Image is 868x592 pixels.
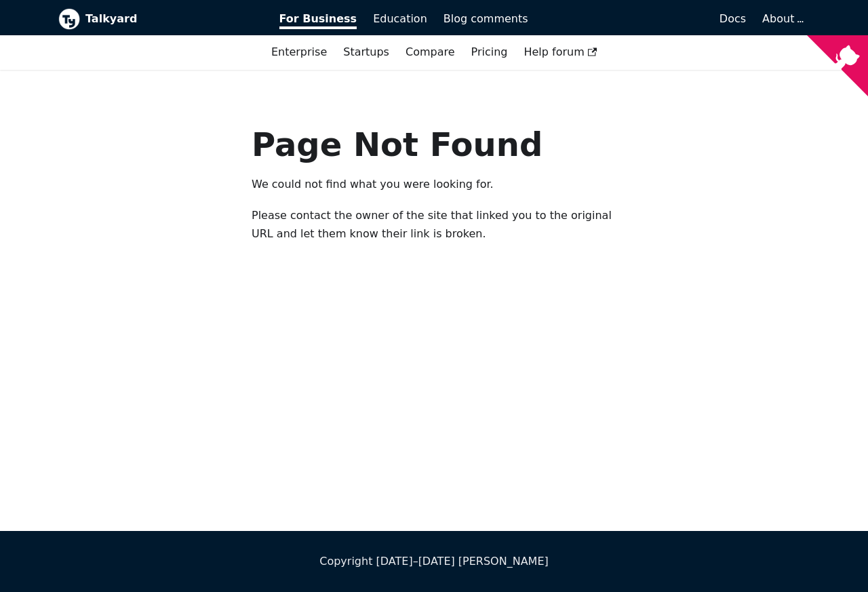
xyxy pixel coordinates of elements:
[463,41,516,64] a: Pricing
[335,41,397,64] a: Startups
[252,207,616,243] p: Please contact the owner of the site that linked you to the original URL and let them know their ...
[279,12,357,29] span: For Business
[435,7,536,31] a: Blog comments
[515,41,605,64] a: Help forum
[263,41,335,64] a: Enterprise
[719,12,746,25] span: Docs
[252,124,616,165] h1: Page Not Found
[58,8,260,30] a: Talkyard logoTalkyard
[536,7,755,31] a: Docs
[373,12,427,25] span: Education
[365,7,435,31] a: Education
[524,45,597,58] span: Help forum
[406,45,455,58] a: Compare
[762,12,802,25] a: About
[58,8,80,30] img: Talkyard logo
[85,10,260,28] b: Talkyard
[252,176,616,193] p: We could not find what you were looking for.
[58,553,810,570] div: Copyright [DATE]–[DATE] [PERSON_NAME]
[443,12,528,25] span: Blog comments
[271,7,366,31] a: For Business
